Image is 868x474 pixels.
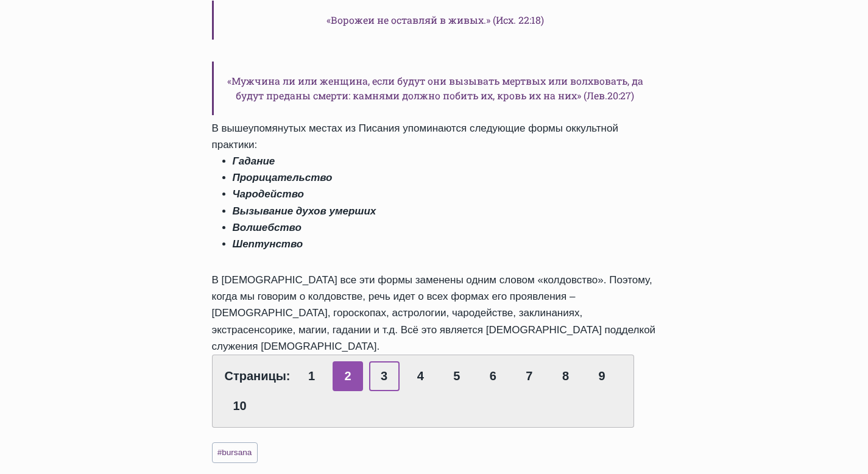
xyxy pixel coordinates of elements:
[297,361,327,391] a: 1
[212,355,635,428] div: Страницы:
[405,361,436,391] a: 4
[233,155,275,167] em: Гадание
[587,361,617,391] a: 9
[514,361,545,391] a: 7
[478,361,508,391] a: 6
[233,205,240,217] em: В
[212,442,258,464] a: #bursana
[369,361,400,391] a: 3
[212,62,657,115] h6: «Мужчина ли или женщина, если будут они вызывать мертвых или волхвовать, да будут преданы смерти:...
[333,361,363,391] span: 2
[212,1,657,40] h6: «Ворожеи не оставляй в живых.» (Исх. 22:18)
[233,188,304,200] em: Чародейство
[233,172,333,183] em: Прорицательство
[296,205,376,217] em: духов умерших
[550,361,580,391] a: 8
[225,391,255,421] a: 10
[233,222,302,233] em: Волшебство
[442,361,472,391] a: 5
[217,448,222,457] span: #
[240,205,293,217] em: ызывание
[233,238,303,250] em: Шептунство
